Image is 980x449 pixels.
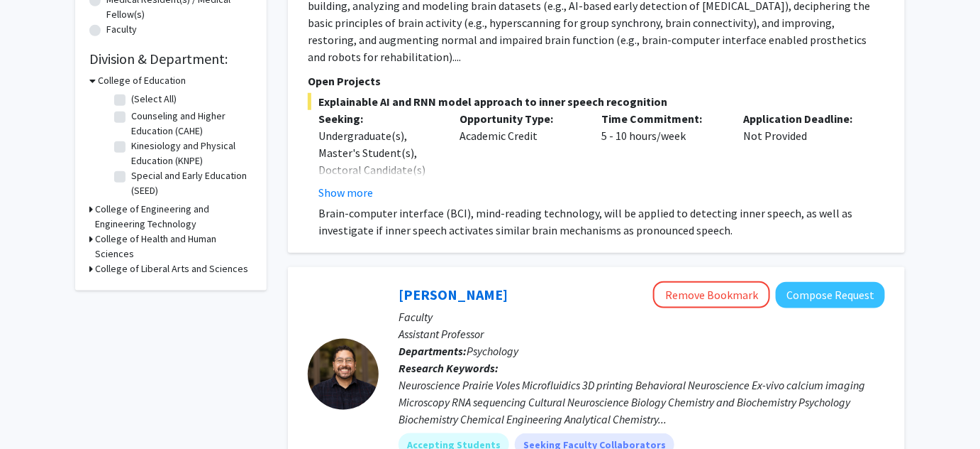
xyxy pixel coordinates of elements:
h2: Division & Department: [89,50,252,67]
label: Kinesiology and Physical Education (KNPE) [131,139,249,168]
h3: College of Liberal Arts and Sciences [95,261,248,276]
p: Seeking: [318,110,439,127]
button: Remove Bookmark [653,281,770,308]
label: Counseling and Higher Education (CAHE) [131,109,249,139]
div: 5 - 10 hours/week [591,110,733,201]
div: Academic Credit [450,110,591,201]
span: Explainable AI and RNN model approach to inner speech recognition [308,93,885,110]
b: Departments: [399,344,467,358]
div: Undergraduate(s), Master's Student(s), Doctoral Candidate(s) (PhD, MD, DMD, PharmD, etc.) [318,127,439,212]
p: Application Deadline: [743,110,864,127]
p: Time Commitment: [602,110,723,127]
p: Brain-computer interface (BCI), mind-reading technology, will be applied to detecting inner speec... [318,205,885,239]
p: Assistant Professor [399,325,885,342]
p: Open Projects [308,72,885,90]
h3: College of Engineering and Engineering Technology [95,202,252,232]
a: [PERSON_NAME] [399,286,508,303]
div: Neuroscience Prairie Voles Microfluidics 3D printing Behavioral Neuroscience Ex-vivo calcium imag... [399,377,885,428]
p: Opportunity Type: [460,110,581,127]
span: Psychology [467,344,518,358]
button: Compose Request to Richard Joaquin Ortiz [776,282,885,308]
div: Not Provided [733,110,874,201]
h3: College of Education [98,73,186,88]
iframe: Chat [11,385,60,438]
label: Special and Early Education (SEED) [131,168,249,198]
b: Research Keywords: [399,361,499,375]
h3: College of Health and Human Sciences [95,232,252,261]
p: Faculty [399,308,885,325]
label: (Select All) [131,92,177,107]
label: Faculty [106,22,137,37]
button: Show more [318,184,373,201]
